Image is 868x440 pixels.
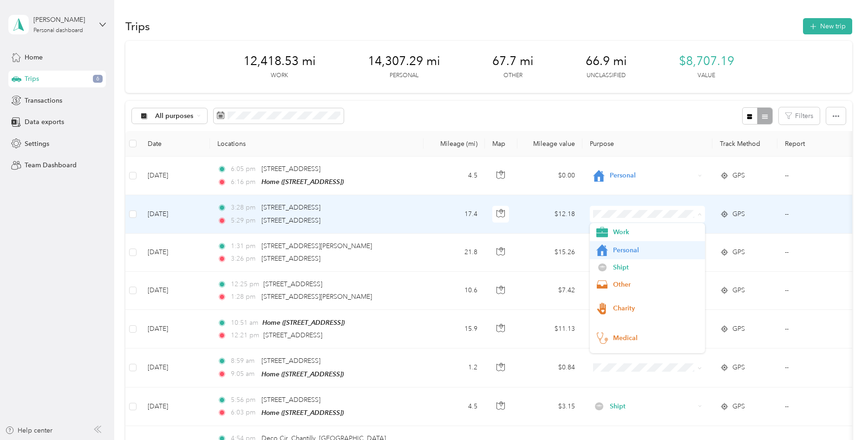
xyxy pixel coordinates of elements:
[261,255,320,263] span: [STREET_ADDRESS]
[777,272,862,310] td: --
[231,407,257,418] span: 6:03 pm
[125,21,150,31] h1: Trips
[777,310,862,348] td: --
[777,157,862,195] td: --
[732,171,745,181] span: GPS
[613,227,699,237] span: Work
[25,117,64,127] span: Data exports
[816,388,868,440] iframe: Everlance-gr Chat Button Frame
[424,234,485,272] td: 21.8
[803,18,852,34] button: New trip
[613,263,699,272] span: Shipt
[261,293,372,301] span: [STREET_ADDRESS][PERSON_NAME]
[140,310,210,348] td: [DATE]
[517,157,582,195] td: $0.00
[610,171,695,181] span: Personal
[231,279,259,289] span: 12:25 pm
[732,247,745,257] span: GPS
[261,165,320,173] span: [STREET_ADDRESS]
[492,54,534,69] span: 67.7 mi
[777,195,862,233] td: --
[598,263,607,272] img: Legacy Icon [Shipt]
[424,387,485,426] td: 4.5
[231,241,257,251] span: 1:31 pm
[732,362,745,373] span: GPS
[595,402,603,411] img: Legacy Icon [Shipt]
[5,426,52,435] div: Help center
[679,54,734,69] span: $8,707.19
[261,178,344,185] span: Home ([STREET_ADDRESS])
[231,318,258,328] span: 10:51 am
[779,107,820,125] button: Filters
[231,203,257,213] span: 3:28 pm
[33,15,91,25] div: [PERSON_NAME]
[517,310,582,348] td: $11.13
[732,209,745,219] span: GPS
[613,333,699,343] span: Medical
[517,348,582,387] td: $0.84
[262,319,345,326] span: Home ([STREET_ADDRESS])
[368,54,440,69] span: 14,307.29 mi
[25,96,62,105] span: Transactions
[140,157,210,195] td: [DATE]
[263,280,322,288] span: [STREET_ADDRESS]
[732,285,745,296] span: GPS
[25,160,77,170] span: Team Dashboard
[140,131,210,157] th: Date
[140,195,210,233] td: [DATE]
[517,234,582,272] td: $15.26
[231,216,257,226] span: 5:29 pm
[231,254,257,264] span: 3:26 pm
[424,348,485,387] td: 1.2
[732,324,745,334] span: GPS
[517,272,582,310] td: $7.42
[424,131,485,157] th: Mileage (mi)
[263,331,322,339] span: [STREET_ADDRESS]
[777,131,862,157] th: Report
[25,74,39,84] span: Trips
[33,28,83,33] div: Personal dashboard
[231,164,257,174] span: 6:05 pm
[613,280,699,289] span: Other
[261,370,344,378] span: Home ([STREET_ADDRESS])
[231,369,257,379] span: 9:05 am
[503,72,522,80] p: Other
[613,245,699,255] span: Personal
[261,396,320,404] span: [STREET_ADDRESS]
[424,157,485,195] td: 4.5
[271,72,288,80] p: Work
[231,177,257,187] span: 6:16 pm
[261,217,320,224] span: [STREET_ADDRESS]
[155,113,194,119] span: All purposes
[424,272,485,310] td: 10.6
[261,204,320,211] span: [STREET_ADDRESS]
[140,387,210,426] td: [DATE]
[243,54,316,69] span: 12,418.53 mi
[231,292,257,302] span: 1:28 pm
[582,131,712,157] th: Purpose
[613,303,699,313] span: Charity
[140,272,210,310] td: [DATE]
[140,234,210,272] td: [DATE]
[610,401,695,412] span: Shipt
[25,53,43,62] span: Home
[93,75,103,83] span: 6
[231,356,257,366] span: 8:59 am
[231,330,259,341] span: 12:21 pm
[732,401,745,412] span: GPS
[261,409,344,416] span: Home ([STREET_ADDRESS])
[424,310,485,348] td: 15.9
[517,195,582,233] td: $12.18
[210,131,424,157] th: Locations
[517,131,582,157] th: Mileage value
[261,242,372,250] span: [STREET_ADDRESS][PERSON_NAME]
[586,54,627,69] span: 66.9 mi
[485,131,517,157] th: Map
[777,234,862,272] td: --
[712,131,777,157] th: Track Method
[777,348,862,387] td: --
[424,195,485,233] td: 17.4
[261,357,320,365] span: [STREET_ADDRESS]
[777,387,862,426] td: --
[517,387,582,426] td: $3.15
